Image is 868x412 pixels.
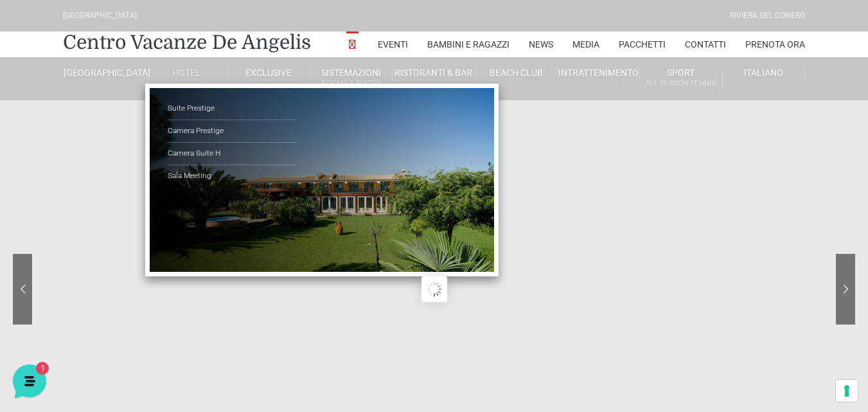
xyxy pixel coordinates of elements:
[111,312,146,323] p: Messaggi
[529,31,553,57] a: News
[228,67,310,78] a: Exclusive
[744,67,783,78] span: Italiano
[63,10,137,22] div: [GEOGRAPHIC_DATA]
[128,292,137,301] span: 1
[310,77,392,89] small: Rooms & Suites
[114,103,236,113] a: [DEMOGRAPHIC_DATA] tutto
[730,10,805,22] div: Riviera Del Conero
[723,67,805,78] a: Italiano
[393,67,475,78] a: Ristoranti & Bar
[10,57,216,82] p: La nostra missione è rendere la tua esperienza straordinaria!
[10,362,49,400] iframe: Customerly Messenger Launcher
[137,213,236,224] a: Apri Centro Assistenza
[558,67,640,78] a: Intrattenimento
[21,162,236,188] button: Inizia una conversazione
[427,31,509,57] a: Bambini e Ragazzi
[619,31,666,57] a: Pacchetti
[21,213,100,224] span: Trova una risposta
[572,31,599,57] a: Media
[475,67,558,78] a: Beach Club
[168,294,247,323] button: Aiuto
[63,30,311,55] a: Centro Vacanze De Angelis
[224,139,236,152] span: 1
[168,98,296,120] a: Suite Prestige
[836,380,858,402] button: Le tue preferenze relative al consenso per le tecnologie di tracciamento
[310,67,393,91] a: SistemazioniRooms & Suites
[640,77,722,89] small: All Season Tennis
[745,31,805,57] a: Prenota Ora
[168,120,296,143] a: Camera Prestige
[29,241,210,254] input: Cerca un articolo...
[145,67,227,78] a: Hotel
[640,67,722,91] a: SportAll Season Tennis
[378,31,408,57] a: Eventi
[54,139,204,152] p: Ciao! Benvenuto al [GEOGRAPHIC_DATA]! Come posso aiutarti!
[21,103,109,113] span: Le tue conversazioni
[89,294,168,323] button: 1Messaggi
[21,125,46,150] img: light
[15,118,242,157] a: [PERSON_NAME]Ciao! Benvenuto al [GEOGRAPHIC_DATA]! Come posso aiutarti!30 s fa1
[10,294,89,323] button: Home
[84,170,190,180] span: Inizia una conversazione
[198,312,217,323] p: Aiuto
[168,165,296,187] a: Sala Meeting
[39,312,60,323] p: Home
[212,123,236,135] p: 30 s fa
[685,31,726,57] a: Contatti
[168,143,296,165] a: Camera Suite H
[54,123,204,136] span: [PERSON_NAME]
[63,67,145,78] a: [GEOGRAPHIC_DATA]
[10,10,216,51] h2: Ciao da De Angelis Resort 👋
